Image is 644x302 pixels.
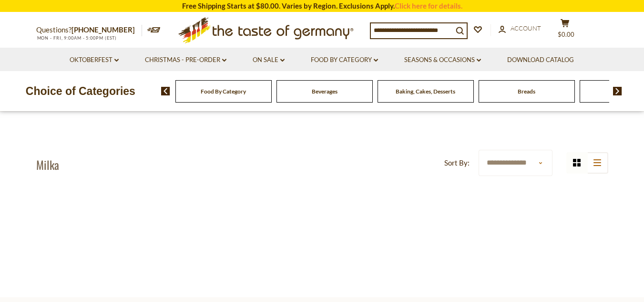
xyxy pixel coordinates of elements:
span: MON - FRI, 9:00AM - 5:00PM (EST) [36,35,117,41]
a: Baking, Cakes, Desserts [396,88,455,95]
a: On Sale [253,55,285,65]
img: next arrow [613,87,622,95]
p: Questions? [36,24,142,36]
a: Click here for details. [395,1,462,10]
h1: Milka [36,157,59,172]
a: Food By Category [311,55,378,65]
a: Beverages [312,88,337,95]
span: $0.00 [558,31,574,38]
img: previous arrow [161,87,170,95]
a: Breads [518,88,535,95]
a: Oktoberfest [70,55,119,65]
button: $0.00 [551,19,580,42]
span: Account [511,24,541,32]
label: Sort By: [444,157,470,169]
a: [PHONE_NUMBER] [72,25,135,34]
a: Seasons & Occasions [404,55,481,65]
a: Christmas - PRE-ORDER [145,55,226,65]
a: Food By Category [201,88,246,95]
a: Account [499,23,541,34]
a: Download Catalog [507,55,574,65]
